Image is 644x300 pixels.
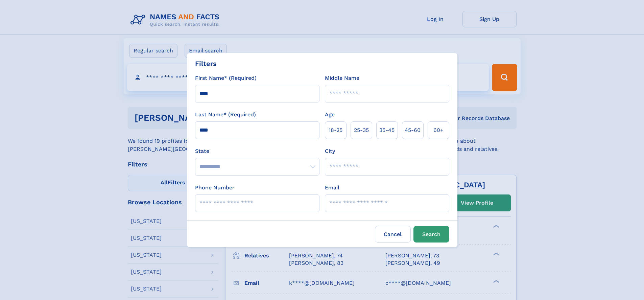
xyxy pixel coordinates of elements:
span: 25‑35 [354,126,369,134]
button: Search [413,226,449,243]
label: Phone Number [195,184,235,192]
span: 60+ [433,126,444,134]
label: City [325,147,335,155]
label: Email [325,184,339,192]
label: Middle Name [325,74,359,82]
div: Filters [195,59,217,69]
span: 35‑45 [379,126,395,134]
label: First Name* (Required) [195,74,257,82]
label: Last Name* (Required) [195,111,256,119]
label: Age [325,111,335,119]
span: 45‑60 [405,126,421,134]
span: 18‑25 [329,126,342,134]
label: State [195,147,319,155]
label: Cancel [375,226,411,243]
